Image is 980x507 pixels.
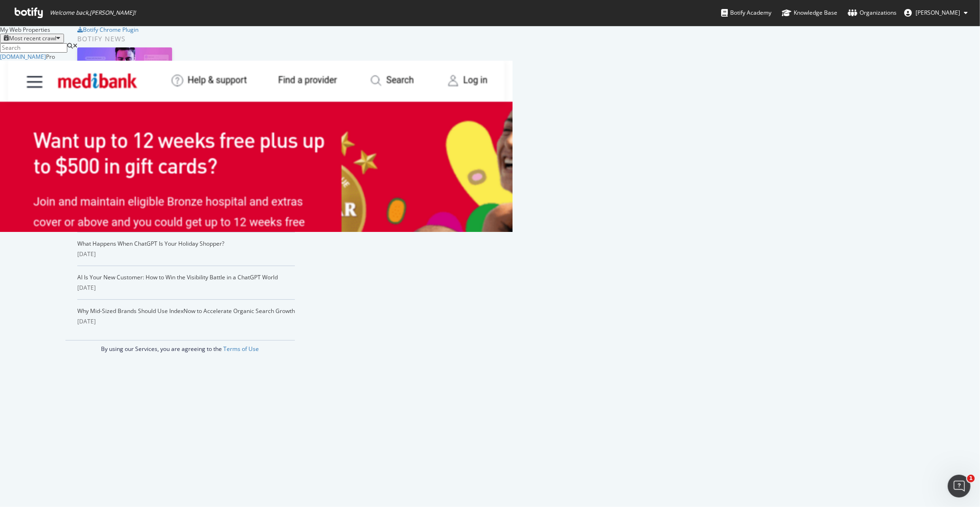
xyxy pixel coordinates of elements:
[721,8,771,18] div: Botify Academy
[77,240,224,248] a: What Happens When ChatGPT Is Your Holiday Shopper?
[77,47,172,97] img: How to Prioritize and Accelerate Technical SEO with Botify Assist
[77,317,295,326] div: [DATE]
[77,284,295,292] div: [DATE]
[948,475,971,498] iframe: Intercom live chat
[967,475,975,482] span: 1
[77,26,138,34] a: Botify Chrome Plugin
[46,53,55,61] div: Pro
[782,8,837,18] div: Knowledge Base
[65,340,295,353] div: By using our Services, you are agreeing to the
[77,34,295,44] div: Botify news
[848,8,897,18] div: Organizations
[77,273,278,281] a: AI Is Your New Customer: How to Win the Visibility Battle in a ChatGPT World
[50,9,136,17] span: Welcome back, [PERSON_NAME] !
[224,345,259,353] a: Terms of Use
[897,5,975,20] button: [PERSON_NAME]
[9,35,56,42] div: Most recent crawl
[916,9,960,17] span: Simon Tsang
[77,250,295,258] div: [DATE]
[77,307,295,315] a: Why Mid-Sized Brands Should Use IndexNow to Accelerate Organic Search Growth
[83,26,138,34] div: Botify Chrome Plugin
